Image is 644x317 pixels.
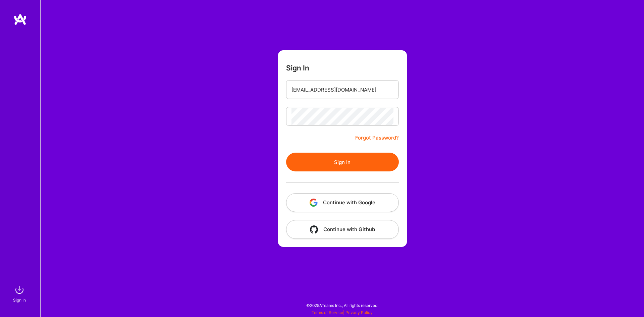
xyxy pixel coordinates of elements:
[14,283,26,304] a: sign inSign In
[13,283,26,297] img: sign in
[286,153,399,171] button: Sign In
[291,81,393,98] input: Email...
[13,13,27,25] img: logo
[312,310,373,315] span: |
[286,193,399,212] button: Continue with Google
[310,199,318,207] img: icon
[40,297,644,314] div: © 2025 ATeams Inc., All rights reserved.
[310,225,318,233] img: icon
[312,310,343,315] a: Terms of Service
[355,134,399,142] a: Forgot Password?
[286,64,309,72] h3: Sign In
[13,297,26,304] div: Sign In
[286,220,399,239] button: Continue with Github
[345,310,373,315] a: Privacy Policy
